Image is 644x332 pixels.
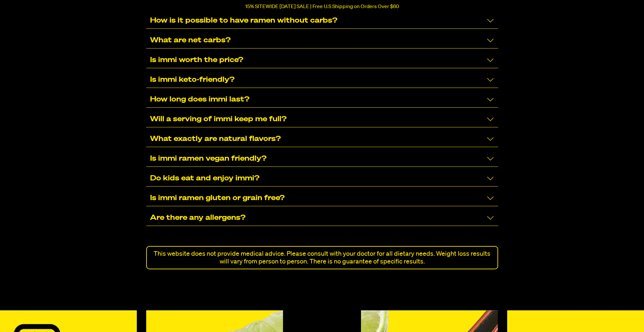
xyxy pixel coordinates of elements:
div: Do kids eat and enjoy immi? [146,171,498,187]
div: How is it possible to have ramen without carbs? [146,13,498,29]
svg: Collapse/Expand [486,194,494,202]
div: Is immi worth the price? [146,52,498,68]
p: How long does immi last? [150,96,249,103]
svg: Collapse/Expand [486,56,494,64]
p: Do kids eat and enjoy immi? [150,175,259,182]
svg: Collapse/Expand [486,115,494,123]
svg: Collapse/Expand [486,96,494,103]
svg: Collapse/Expand [486,175,494,182]
p: Is immi ramen vegan friendly? [150,155,267,163]
div: Are there any allergens? [146,210,498,226]
svg: Collapse/Expand [486,155,494,163]
p: Will a serving of immi keep me full? [150,115,287,123]
div: Is immi ramen vegan friendly? [146,151,498,167]
p: 15% SITEWIDE [DATE] SALE | Free U.S Shipping on Orders Over $60 [245,4,399,10]
p: What exactly are natural flavors? [150,135,281,143]
div: What exactly are natural flavors? [146,131,498,147]
svg: Collapse/Expand [486,17,494,25]
p: This website does not provide medical advice. Please consult with your doctor for all dietary nee... [150,250,494,265]
div: How long does immi last? [146,92,498,108]
p: Is immi keto-friendly? [150,76,235,84]
div: What are net carbs? [146,33,498,48]
svg: Collapse/Expand [486,37,494,44]
div: Will a serving of immi keep me full? [146,112,498,127]
p: How is it possible to have ramen without carbs? [150,17,337,25]
div: Is immi ramen gluten or grain free? [146,190,498,206]
div: Is immi keto-friendly? [146,72,498,88]
p: Is immi worth the price? [150,56,243,64]
svg: Collapse/Expand [486,76,494,84]
p: Is immi ramen gluten or grain free? [150,194,285,202]
svg: Collapse/Expand [486,135,494,143]
p: What are net carbs? [150,37,231,44]
p: Are there any allergens? [150,214,246,222]
svg: Collapse/Expand [486,214,494,222]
